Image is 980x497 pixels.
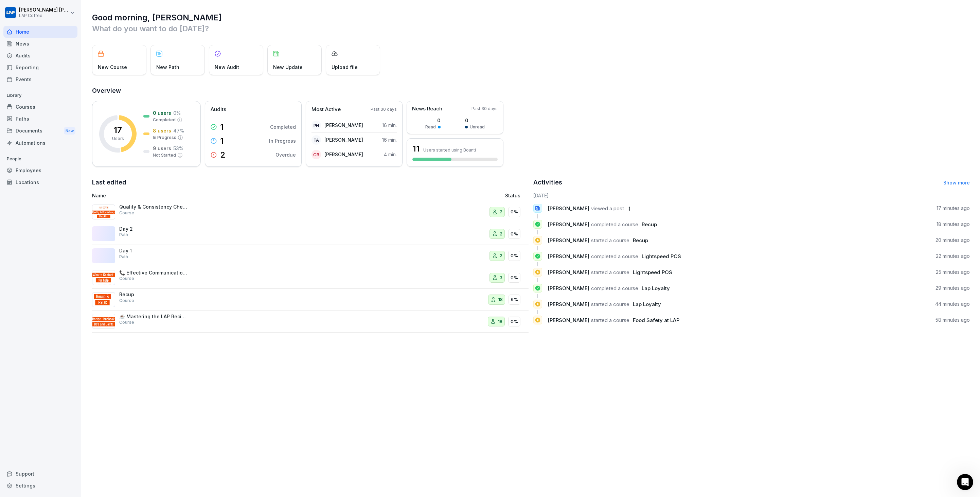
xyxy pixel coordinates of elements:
[511,209,518,215] p: 0%
[119,254,128,260] p: Path
[14,107,28,121] img: Profile image for Ziar
[498,296,503,303] p: 18
[173,145,183,152] p: 53 %
[220,151,226,159] p: 2
[500,231,502,237] p: 2
[90,229,114,234] span: Messages
[119,232,128,238] p: Path
[92,178,529,187] h2: Last edited
[633,237,648,244] span: Recup
[19,7,69,13] p: [PERSON_NAME] [PERSON_NAME]
[591,205,624,212] span: viewed a post
[92,314,115,329] img: mybhhgjp8lky8t0zqxkj1o55.png
[548,205,589,212] span: [PERSON_NAME]
[425,124,436,130] p: Read
[498,318,502,325] p: 18
[92,86,970,95] h2: Overview
[943,180,970,185] a: Show more
[937,221,970,228] p: 18 minutes ago
[412,143,420,155] h3: 11
[275,151,296,158] p: Overdue
[3,176,77,188] a: Locations
[7,130,129,156] div: Send us a messageWe typically reply in a few minutes
[119,291,187,298] p: Recup
[511,252,518,259] p: 0%
[591,285,638,291] span: completed a course
[324,122,363,129] p: [PERSON_NAME]
[173,109,181,117] p: 0 %
[382,136,397,143] p: 16 min.
[591,221,638,228] span: completed a course
[119,276,134,282] p: Course
[937,205,970,212] p: 17 minutes ago
[936,237,970,244] p: 20 minutes ago
[548,221,589,228] span: [PERSON_NAME]
[92,205,115,219] img: u6o1x6ymd5brm0ufhs24j8ux.png
[3,137,77,149] div: Automations
[633,301,661,307] span: Lap Loyalty
[14,48,122,71] p: Hi [PERSON_NAME] 👋
[92,23,970,34] p: What do you want to do [DATE]?
[627,205,630,212] span: :)
[14,143,113,150] div: We typically reply in a few minutes
[3,113,77,125] div: Paths
[3,125,77,137] a: DocumentsNew
[642,285,670,291] span: Lap Loyalty
[423,147,476,153] p: Users started using Bounti
[119,298,134,304] p: Course
[112,136,124,142] p: Users
[92,192,372,199] p: Name
[591,269,629,276] span: started a course
[3,26,77,38] div: Home
[471,106,498,112] p: Past 30 days
[14,71,122,83] p: How can we help?
[273,64,303,71] p: New Update
[270,123,296,130] p: Completed
[92,11,106,24] img: Profile image for Miriam
[3,38,77,50] div: News
[26,229,41,234] span: Home
[382,122,397,129] p: 16 min.
[30,108,106,113] span: The course is published now! 😊
[114,126,122,134] p: 17
[500,252,502,259] p: 2
[3,61,77,73] a: Reporting
[500,274,502,281] p: 3
[511,318,518,325] p: 0%
[425,117,441,124] p: 0
[92,311,529,333] a: ☕ Mastering the LAP Recipes - Recipe HandbookCourse180%
[117,11,129,23] div: Close
[3,101,77,113] a: Courses
[7,102,129,127] div: Profile image for ZiarThe course is published now! 😊Ziar•[DATE]
[119,314,187,320] p: ☕ Mastering the LAP Recipes - Recipe Handbook
[92,223,529,245] a: Day 2Path20%
[511,274,518,281] p: 0%
[119,270,187,276] p: 📞 Effective Communication: Who to Contact for What
[500,209,502,215] p: 2
[14,165,114,173] div: Visit our website
[548,237,589,244] span: [PERSON_NAME]
[533,192,970,199] h6: [DATE]
[269,137,296,144] p: In Progress
[3,164,77,176] div: Employees
[92,289,529,311] a: RecupCourse186%
[3,73,77,85] div: Events
[332,64,358,71] p: Upload file
[156,64,179,71] p: New Path
[548,301,589,307] span: [PERSON_NAME]
[505,192,520,199] p: Status
[511,296,518,303] p: 6%
[30,114,40,121] div: Ziar
[3,480,77,492] a: Settings
[412,105,442,113] p: News Reach
[153,127,171,134] p: 8 users
[642,221,657,228] span: Recup
[119,204,187,210] p: Quality & Consistency Checklist Training
[3,50,77,61] a: Audits
[19,13,69,18] p: LAP Coffee
[79,11,93,24] img: Profile image for Ziar
[92,201,529,223] a: Quality & Consistency Checklist TrainingCourse20%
